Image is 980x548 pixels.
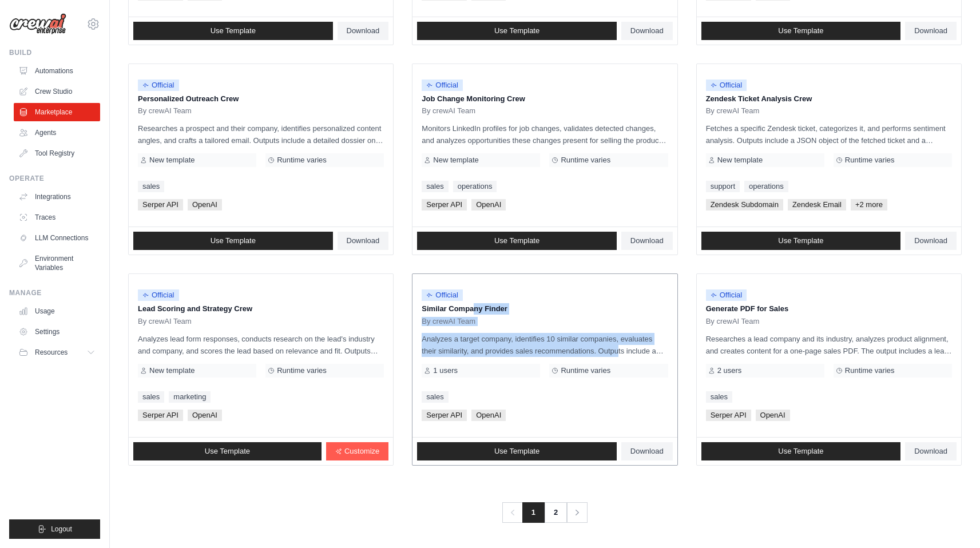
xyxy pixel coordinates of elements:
span: Logout [51,525,72,534]
p: Job Change Monitoring Crew [422,93,668,105]
span: Customize [344,447,379,456]
span: New template [433,156,478,165]
span: Serper API [706,410,751,421]
span: By crewAI Team [706,106,760,116]
button: Logout [9,519,100,539]
a: Settings [14,323,100,341]
span: Download [347,236,380,245]
span: OpenAI [188,410,222,421]
span: By crewAI Team [706,317,760,326]
span: Official [706,289,747,301]
span: Runtime varies [561,156,610,165]
span: Download [630,447,664,456]
p: Lead Scoring and Strategy Crew [138,303,384,315]
span: Serper API [422,199,467,211]
a: Use Template [133,22,333,40]
a: Crew Studio [14,82,100,101]
a: Download [905,232,957,250]
span: Use Template [205,447,250,456]
span: Use Template [494,26,539,35]
span: Use Template [778,26,823,35]
span: Download [630,236,664,245]
span: Resources [35,348,68,357]
a: operations [453,181,497,192]
a: Download [621,22,673,40]
a: support [706,181,740,192]
span: New template [149,366,195,375]
a: Use Template [417,22,617,40]
span: Use Template [211,236,256,245]
a: Use Template [417,232,617,250]
a: operations [744,181,788,192]
span: New template [717,156,763,165]
span: Use Template [778,236,823,245]
a: Download [338,22,389,40]
span: Download [914,447,947,456]
span: By crewAI Team [138,106,192,116]
a: Tool Registry [14,144,100,162]
p: Analyzes a target company, identifies 10 similar companies, evaluates their similarity, and provi... [422,333,668,357]
span: By crewAI Team [138,317,192,326]
p: Analyzes lead form responses, conducts research on the lead's industry and company, and scores th... [138,333,384,357]
span: +2 more [851,199,887,211]
span: Download [914,26,947,35]
a: Customize [326,442,388,460]
span: By crewAI Team [422,317,475,326]
button: Resources [14,343,100,362]
a: sales [138,391,164,403]
div: Build [9,48,100,57]
a: Use Template [701,22,901,40]
span: Zendesk Email [788,199,846,211]
p: Similar Company Finder [422,303,668,315]
span: 1 [522,502,545,523]
span: 2 users [717,366,742,375]
a: Download [905,22,957,40]
img: Logo [9,13,66,35]
a: Use Template [133,232,333,250]
span: Official [422,289,463,301]
span: OpenAI [756,410,790,421]
a: Environment Variables [14,249,100,277]
a: sales [422,391,448,403]
span: Serper API [138,410,183,421]
a: Marketplace [14,103,100,121]
span: 1 users [433,366,458,375]
a: Traces [14,208,100,227]
a: Use Template [417,442,617,460]
a: Download [621,232,673,250]
a: Use Template [133,442,322,460]
a: Agents [14,124,100,142]
span: OpenAI [188,199,222,211]
span: Official [706,80,747,91]
span: Runtime varies [277,156,327,165]
span: OpenAI [471,199,506,211]
div: Operate [9,174,100,183]
span: Download [347,26,380,35]
span: Official [138,80,179,91]
a: Download [905,442,957,460]
a: 2 [544,502,567,523]
p: Fetches a specific Zendesk ticket, categorizes it, and performs sentiment analysis. Outputs inclu... [706,122,952,146]
span: Use Template [494,236,539,245]
p: Monitors LinkedIn profiles for job changes, validates detected changes, and analyzes opportunitie... [422,122,668,146]
span: Runtime varies [561,366,610,375]
p: Researches a prospect and their company, identifies personalized content angles, and crafts a tai... [138,122,384,146]
a: Usage [14,302,100,320]
a: Download [338,232,389,250]
span: Runtime varies [845,156,895,165]
nav: Pagination [502,502,588,523]
span: Serper API [422,410,467,421]
a: sales [422,181,448,192]
a: Use Template [701,442,901,460]
span: By crewAI Team [422,106,475,116]
span: Use Template [494,447,539,456]
p: Personalized Outreach Crew [138,93,384,105]
a: Use Template [701,232,901,250]
a: LLM Connections [14,229,100,247]
span: Use Template [211,26,256,35]
p: Generate PDF for Sales [706,303,952,315]
div: Manage [9,288,100,297]
span: Use Template [778,447,823,456]
a: sales [138,181,164,192]
span: Zendesk Subdomain [706,199,783,211]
